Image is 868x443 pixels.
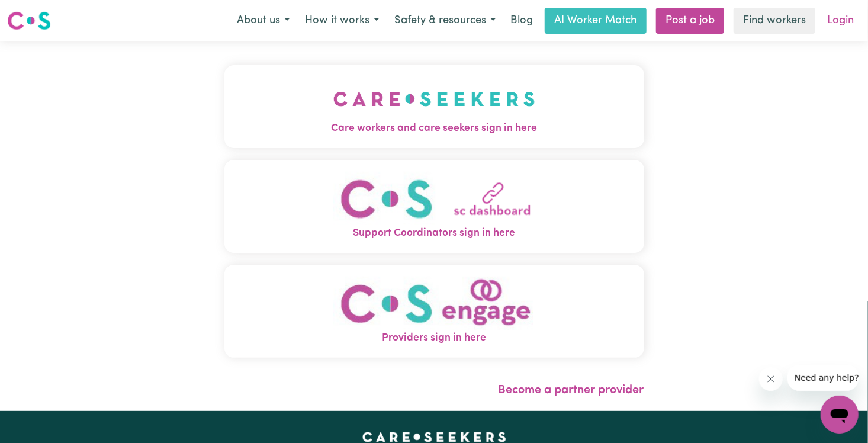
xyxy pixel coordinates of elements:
button: Support Coordinators sign in here [224,160,644,253]
span: Care workers and care seekers sign in here [224,121,644,136]
a: Careseekers logo [7,7,51,34]
a: Post a job [656,8,724,34]
img: Careseekers logo [7,10,51,31]
iframe: Close message [759,367,783,391]
a: Blog [503,8,540,34]
span: Support Coordinators sign in here [224,226,644,241]
iframe: Message from company [787,365,859,391]
a: Careseekers home page [362,432,506,442]
button: Safety & resources [387,8,503,33]
button: How it works [297,8,387,33]
button: About us [229,8,297,33]
iframe: Button to launch messaging window [821,396,859,434]
span: Need any help? [7,8,72,18]
a: Become a partner provider [499,384,644,396]
span: Providers sign in here [224,330,644,346]
a: Login [820,8,861,34]
a: Find workers [734,8,815,34]
a: AI Worker Match [545,8,647,34]
button: Care workers and care seekers sign in here [224,65,644,148]
button: Providers sign in here [224,265,644,358]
